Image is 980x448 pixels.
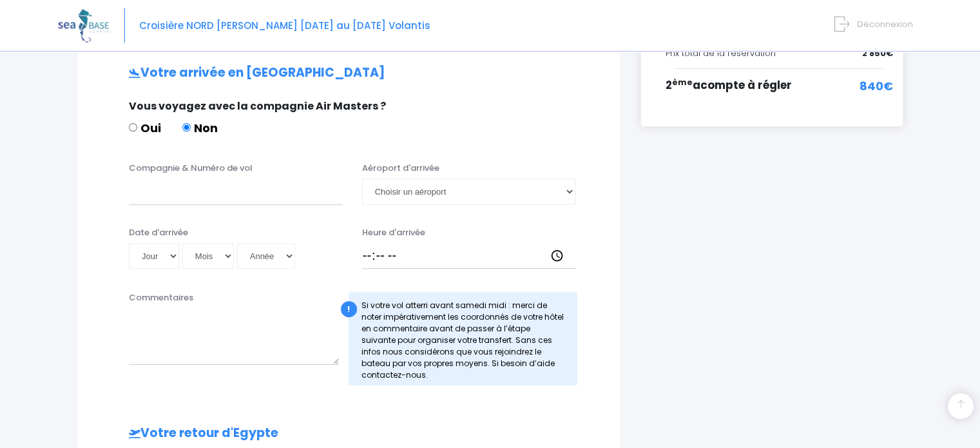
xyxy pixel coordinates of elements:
label: Heure d'arrivée [362,226,425,239]
input: Oui [129,123,137,131]
label: Date d'arrivée [129,226,188,239]
h2: Votre arrivée en [GEOGRAPHIC_DATA] [103,66,595,81]
span: Croisière NORD [PERSON_NAME] [DATE] au [DATE] Volantis [139,19,430,32]
div: Si votre vol atterri avant samedi midi : merci de noter impérativement les coordonnés de votre hô... [349,292,578,385]
label: Aéroport d'arrivée [362,162,439,175]
span: Vous voyagez avec la compagnie Air Masters ? [129,99,386,113]
h2: Votre retour d'Egypte [103,426,595,441]
label: Oui [129,119,161,137]
label: Commentaires [129,291,193,304]
span: 2 acompte à régler [666,77,792,93]
sup: ème [672,77,693,88]
input: Non [182,123,191,131]
span: 840€ [860,77,893,95]
span: Déconnexion [857,18,913,30]
label: Non [182,119,218,137]
label: Compagnie & Numéro de vol [129,162,253,175]
div: ! [341,301,357,317]
span: Prix total de la réservation [666,47,776,59]
span: 2 850€ [862,47,893,60]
